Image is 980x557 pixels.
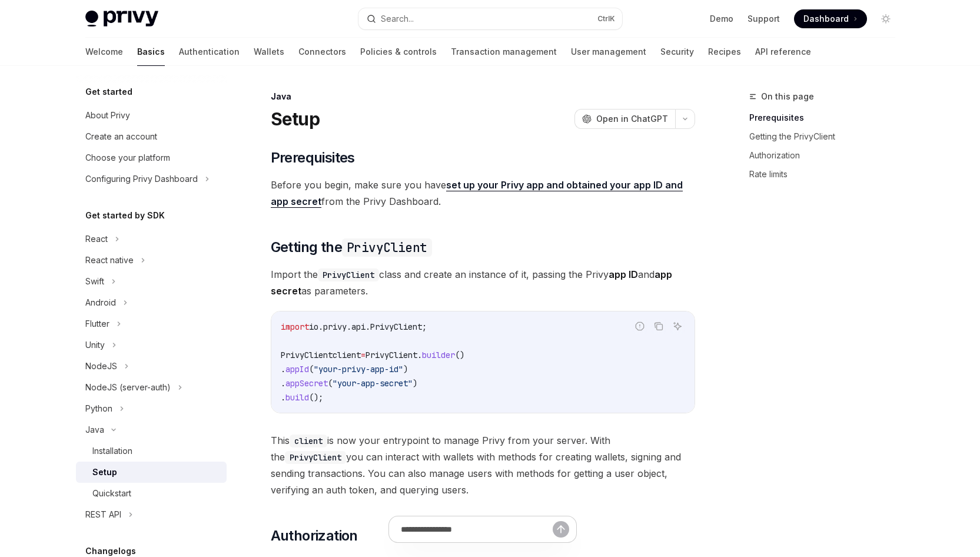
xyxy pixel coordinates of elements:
[85,253,134,267] div: React native
[85,296,116,310] div: Android
[333,350,361,360] span: client
[422,350,455,360] span: builder
[85,38,123,66] a: Welcome
[76,462,227,483] a: Setup
[660,38,694,66] a: Security
[85,108,130,122] div: About Privy
[271,432,695,498] span: This is now your entrypoint to manage Privy from your server. With the you can interact with wall...
[571,38,646,66] a: User management
[92,465,117,479] div: Setup
[285,451,346,464] code: PrivyClient
[749,165,905,184] a: Rate limits
[85,317,109,331] div: Flutter
[597,14,615,24] span: Ctrl K
[710,13,733,25] a: Demo
[76,483,227,504] a: Quickstart
[413,378,417,389] span: )
[451,38,557,66] a: Transaction management
[76,126,227,147] a: Create an account
[794,9,867,28] a: Dashboard
[366,350,417,360] span: PrivyClient
[92,486,131,500] div: Quickstart
[271,177,695,210] span: Before you begin, make sure you have from the Privy Dashboard.
[328,378,333,389] span: (
[333,378,413,389] span: "your-app-secret"
[596,113,668,125] span: Open in ChatGPT
[85,508,121,522] div: REST API
[455,350,464,360] span: ()
[281,364,285,374] span: .
[670,319,685,334] button: Ask AI
[361,350,366,360] span: =
[92,444,132,458] div: Installation
[417,350,422,360] span: .
[271,91,695,102] div: Java
[281,392,285,403] span: .
[271,238,432,257] span: Getting the
[574,109,675,129] button: Open in ChatGPT
[318,268,379,281] code: PrivyClient
[309,392,323,403] span: ();
[76,105,227,126] a: About Privy
[749,127,905,146] a: Getting the PrivyClient
[85,338,105,352] div: Unity
[179,38,240,66] a: Authentication
[651,319,666,334] button: Copy the contents from the code block
[381,12,414,26] div: Search...
[360,38,437,66] a: Policies & controls
[755,38,811,66] a: API reference
[281,350,333,360] span: PrivyClient
[85,274,104,289] div: Swift
[748,13,780,25] a: Support
[271,108,320,130] h1: Setup
[254,38,284,66] a: Wallets
[85,172,198,186] div: Configuring Privy Dashboard
[281,378,285,389] span: .
[271,266,695,299] span: Import the class and create an instance of it, passing the Privy and as parameters.
[85,151,170,165] div: Choose your platform
[298,38,346,66] a: Connectors
[85,232,108,246] div: React
[358,8,622,29] button: Search...CtrlK
[403,364,408,374] span: )
[876,9,895,28] button: Toggle dark mode
[85,423,104,437] div: Java
[708,38,741,66] a: Recipes
[553,521,569,538] button: Send message
[85,359,117,373] div: NodeJS
[76,440,227,462] a: Installation
[342,238,431,257] code: PrivyClient
[281,321,309,332] span: import
[609,268,638,280] strong: app ID
[85,402,112,416] div: Python
[285,378,328,389] span: appSecret
[85,130,157,144] div: Create an account
[271,148,355,167] span: Prerequisites
[137,38,165,66] a: Basics
[85,85,132,99] h5: Get started
[314,364,403,374] span: "your-privy-app-id"
[309,364,314,374] span: (
[285,392,309,403] span: build
[309,321,427,332] span: io.privy.api.PrivyClient;
[803,13,849,25] span: Dashboard
[749,146,905,165] a: Authorization
[85,11,158,27] img: light logo
[271,179,683,208] a: set up your Privy app and obtained your app ID and app secret
[290,435,327,447] code: client
[749,108,905,127] a: Prerequisites
[285,364,309,374] span: appId
[85,208,165,223] h5: Get started by SDK
[85,380,171,394] div: NodeJS (server-auth)
[761,89,814,104] span: On this page
[76,147,227,168] a: Choose your platform
[632,319,647,334] button: Report incorrect code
